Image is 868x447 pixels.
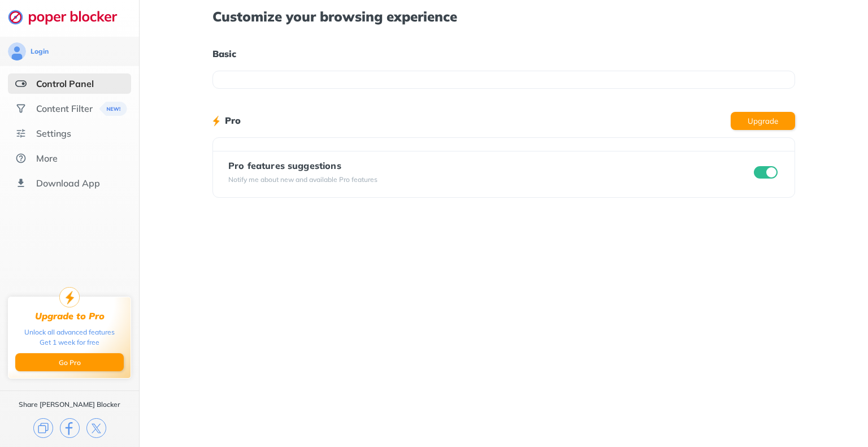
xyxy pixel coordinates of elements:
div: Get 1 week for free [40,337,99,348]
div: Pro features suggestions [228,160,377,171]
div: Upgrade to Pro [35,311,105,322]
div: Content Filter [36,103,93,114]
img: upgrade-to-pro.svg [59,287,80,307]
img: facebook.svg [60,418,80,438]
img: menuBanner.svg [98,102,125,116]
h1: Pro [225,113,241,128]
div: Unlock all advanced features [24,327,115,337]
div: Settings [36,128,71,139]
img: copy.svg [33,418,53,438]
h1: Basic [212,46,795,61]
img: logo-webpage.svg [8,9,129,25]
img: lighting bolt [212,114,220,128]
button: Go Pro [15,353,124,371]
div: More [36,153,58,164]
img: about.svg [15,153,27,164]
div: Login [31,47,49,56]
img: avatar.svg [8,42,26,60]
img: features-selected.svg [15,78,27,89]
img: x.svg [86,418,106,438]
h1: Customize your browsing experience [212,9,795,24]
div: Share [PERSON_NAME] Blocker [19,400,120,409]
div: Notify me about new and available Pro features [228,175,377,184]
div: Control Panel [36,78,94,89]
img: settings.svg [15,128,27,139]
button: Upgrade [731,112,795,130]
img: download-app.svg [15,177,27,189]
div: Download App [36,177,100,189]
img: social.svg [15,103,27,114]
